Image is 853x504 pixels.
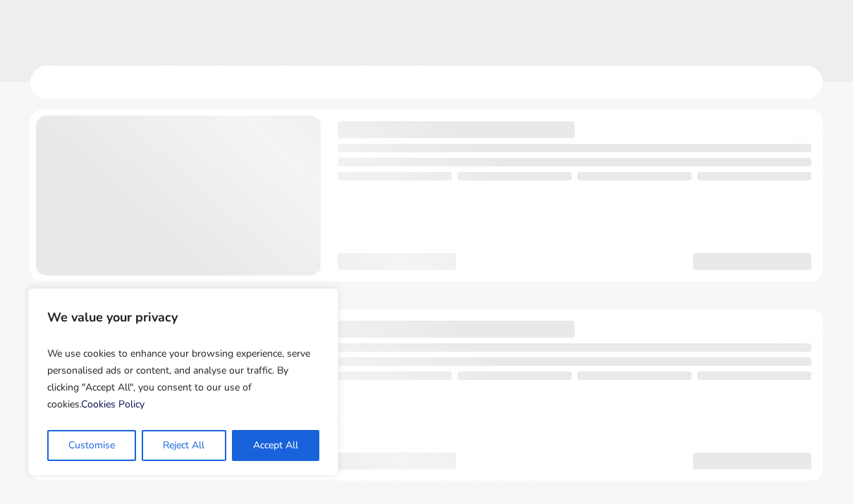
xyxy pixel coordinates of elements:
[47,430,136,461] button: Customise
[28,288,338,476] div: We value your privacy
[47,340,319,419] p: We use cookies to enhance your browsing experience, serve personalised ads or content, and analys...
[81,398,145,411] a: Cookies Policy
[232,430,319,461] button: Accept All
[47,303,319,331] p: We value your privacy
[142,430,226,461] button: Reject All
